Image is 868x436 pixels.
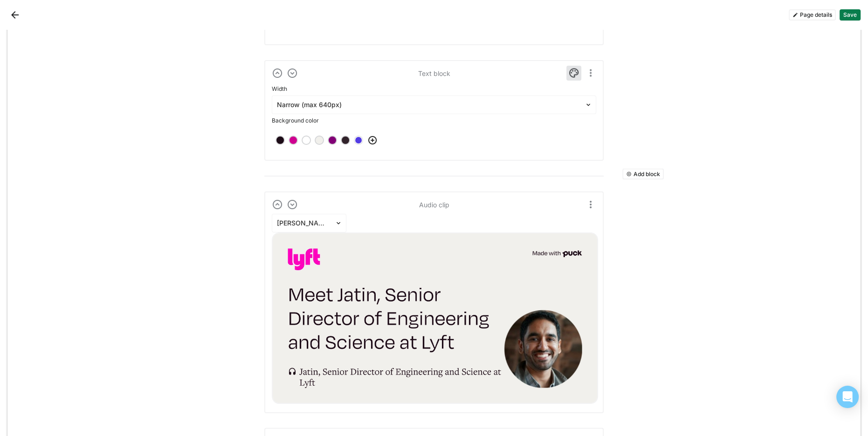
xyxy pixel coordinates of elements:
div: Open Intercom Messenger [836,386,859,408]
button: Back [7,7,22,22]
div: Text block [418,69,450,77]
button: Add block [622,169,664,180]
button: Page details [789,9,836,20]
div: Audio clip [419,201,449,209]
button: More options [585,66,596,81]
button: Save [840,9,861,20]
img: lyft-jatin-chopra.jpg [272,232,598,404]
div: Background color [272,114,596,127]
button: More options [585,199,596,210]
div: Width [272,82,596,95]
